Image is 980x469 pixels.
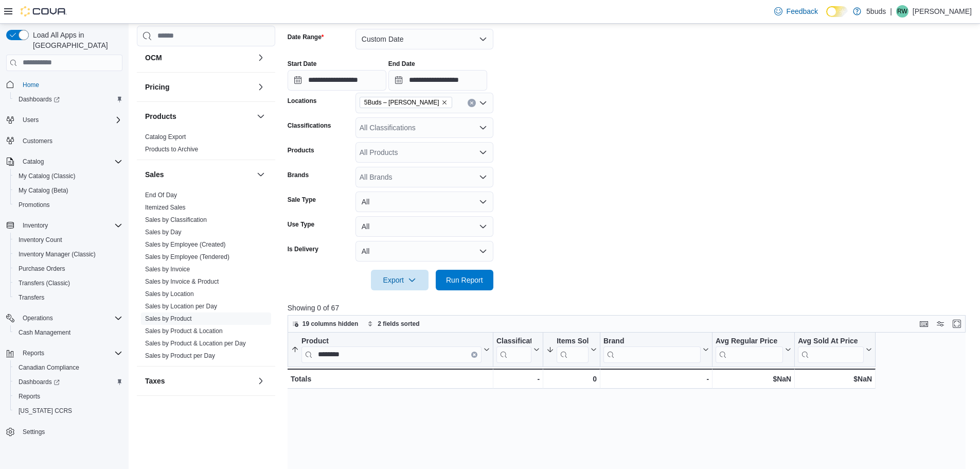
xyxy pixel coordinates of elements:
[19,312,57,324] button: Operations
[19,312,122,324] span: Operations
[716,373,791,385] div: $NaN
[441,99,448,106] button: Remove 5Buds – Warman from selection in this group
[301,336,482,362] div: Product
[19,392,40,401] span: Reports
[255,375,267,387] button: Taxes
[10,290,127,305] button: Transfers
[14,277,74,289] a: Transfers (Classic)
[145,302,217,310] span: Sales by Location per Day
[288,303,973,313] p: Showing 0 of 67
[2,154,127,169] button: Catalog
[19,378,60,386] span: Dashboards
[145,277,219,286] span: Sales by Invoice & Product
[145,241,226,248] a: Sales by Employee (Created)
[23,314,53,322] span: Operations
[145,352,215,360] span: Sales by Product per Day
[19,250,96,258] span: Inventory Manager (Classic)
[14,405,76,417] a: [US_STATE] CCRS
[145,253,229,261] span: Sales by Employee (Tendered)
[479,148,487,157] button: Open list of options
[145,216,207,223] a: Sales by Classification
[14,170,122,182] span: My Catalog (Classic)
[496,336,531,346] div: Classification
[2,133,127,148] button: Customers
[364,97,439,108] span: 5Buds – [PERSON_NAME]
[14,390,44,403] a: Reports
[288,196,316,204] label: Sale Type
[10,92,127,107] a: Dashboards
[291,336,490,362] button: ProductClear input
[10,325,127,340] button: Cash Management
[496,373,540,385] div: -
[14,376,122,388] span: Dashboards
[2,218,127,233] button: Inventory
[145,315,192,322] a: Sales by Product
[23,81,39,89] span: Home
[19,279,70,287] span: Transfers (Classic)
[371,270,429,290] button: Export
[145,133,186,141] span: Catalog Export
[14,291,122,304] span: Transfers
[21,6,67,16] img: Cova
[291,373,490,385] div: Totals
[14,234,66,246] a: Inventory Count
[388,70,487,91] input: Press the down key to open a popover containing a calendar.
[14,361,122,374] span: Canadian Compliance
[19,347,122,359] span: Reports
[557,336,589,346] div: Items Sold
[546,336,597,362] button: Items Sold
[145,82,253,92] button: Pricing
[10,198,127,212] button: Promotions
[19,363,79,372] span: Canadian Compliance
[14,263,69,275] a: Purchase Orders
[896,5,908,18] div: Ryan White
[436,270,493,290] button: Run Report
[14,248,122,260] span: Inventory Manager (Classic)
[145,228,182,236] span: Sales by Day
[145,303,217,310] a: Sales by Location per Day
[19,265,65,273] span: Purchase Orders
[145,192,177,199] a: End Of Day
[913,5,972,18] p: [PERSON_NAME]
[14,405,122,417] span: Washington CCRS
[2,311,127,325] button: Operations
[355,241,493,262] button: All
[145,266,190,273] a: Sales by Invoice
[145,133,186,141] a: Catalog Export
[19,219,52,232] button: Inventory
[716,336,791,362] button: Avg Regular Price
[603,336,701,362] div: Brand
[14,326,75,339] a: Cash Management
[355,192,493,212] button: All
[446,275,483,285] span: Run Report
[14,277,122,289] span: Transfers (Classic)
[145,169,253,180] button: Sales
[19,78,122,91] span: Home
[14,184,122,197] span: My Catalog (Beta)
[19,426,49,438] a: Settings
[897,5,907,18] span: RW
[798,336,872,362] button: Avg Sold At Price
[145,229,182,236] a: Sales by Day
[145,253,229,260] a: Sales by Employee (Tendered)
[145,376,165,386] h3: Taxes
[23,221,48,230] span: Inventory
[288,245,318,253] label: Is Delivery
[19,219,122,232] span: Inventory
[19,407,72,415] span: [US_STATE] CCRS
[145,203,186,212] span: Itemized Sales
[145,111,253,121] button: Products
[19,201,50,209] span: Promotions
[288,220,314,229] label: Use Type
[10,233,127,247] button: Inventory Count
[479,173,487,181] button: Open list of options
[288,121,331,130] label: Classifications
[19,135,57,147] a: Customers
[145,169,164,180] h3: Sales
[826,6,848,17] input: Dark Mode
[137,189,275,366] div: Sales
[14,199,122,211] span: Promotions
[377,270,422,290] span: Export
[363,318,423,330] button: 2 fields sorted
[145,191,177,199] span: End Of Day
